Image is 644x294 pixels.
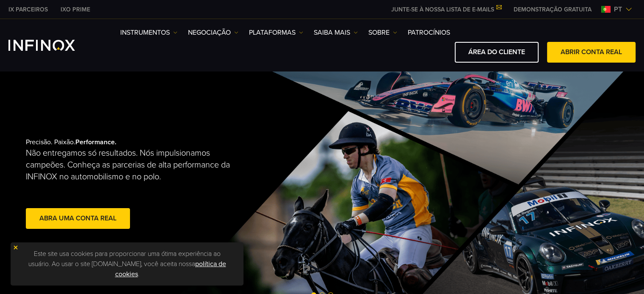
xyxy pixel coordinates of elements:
span: pt [611,4,625,14]
a: Saiba mais [314,27,358,38]
div: Precisão. Paixão. [26,124,293,245]
a: PLATAFORMAS [249,27,303,38]
p: Este site usa cookies para proporcionar uma ótima experiência ao usuário. Ao usar o site [DOMAIN_... [15,247,239,281]
a: Patrocínios [408,27,450,38]
a: INFINOX MENU [507,5,598,14]
a: ABRIR CONTA REAL [547,42,636,63]
a: SOBRE [368,27,397,38]
a: NEGOCIAÇÃO [188,27,238,38]
a: INFINOX [2,5,54,14]
a: INFINOX [54,5,97,14]
a: ÁREA DO CLIENTE [455,42,539,63]
p: Não entregamos só resultados. Nós impulsionamos campeões. Conheça as parcerias de alta performanc... [26,147,239,183]
a: abra uma conta real [26,208,130,229]
strong: Performance. [75,138,116,146]
a: Instrumentos [120,27,177,38]
a: INFINOX Logo [8,40,95,51]
a: JUNTE-SE À NOSSA LISTA DE E-MAILS [385,6,507,13]
img: yellow close icon [13,245,19,250]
